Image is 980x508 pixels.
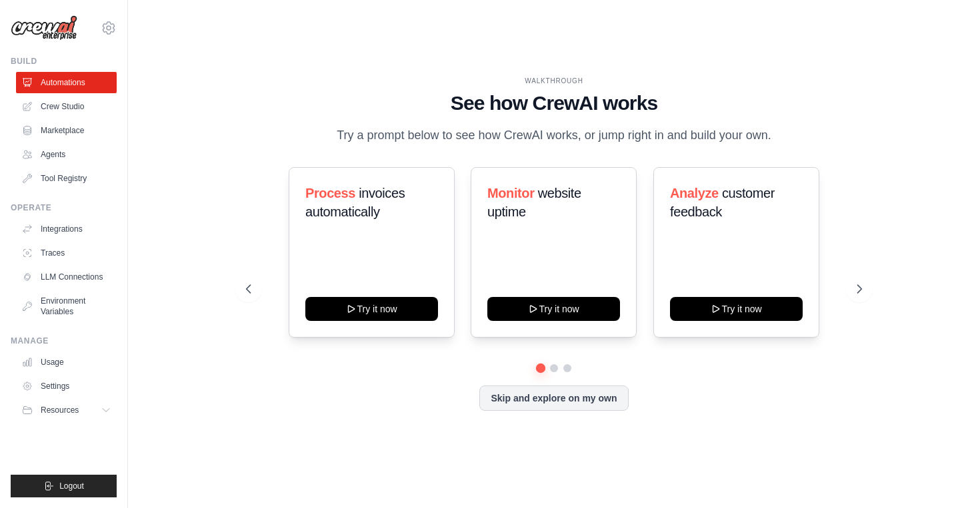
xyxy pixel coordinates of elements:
span: invoices automatically [305,186,405,219]
a: Crew Studio [16,96,117,117]
div: WALKTHROUGH [246,76,861,86]
button: Logout [11,475,117,497]
div: Operate [11,202,117,213]
a: Usage [16,352,117,373]
span: Process [305,186,355,200]
span: Logout [59,481,84,491]
button: Try it now [487,297,620,321]
div: Build [11,56,117,67]
a: Agents [16,144,117,165]
span: Resources [41,405,79,415]
button: Try it now [670,297,803,321]
span: customer feedback [670,186,775,219]
span: Analyze [670,186,719,200]
button: Skip and explore on my own [479,385,628,411]
span: website uptime [487,186,581,219]
a: Tool Registry [16,168,117,189]
a: Automations [16,72,117,93]
a: LLM Connections [16,266,117,288]
button: Try it now [305,297,438,321]
img: Logo [11,15,77,41]
a: Marketplace [16,120,117,141]
div: Manage [11,336,117,346]
button: Resources [16,399,117,421]
a: Settings [16,376,117,397]
span: Monitor [487,186,535,200]
a: Integrations [16,218,117,240]
a: Traces [16,242,117,264]
p: Try a prompt below to see how CrewAI works, or jump right in and build your own. [330,126,778,145]
h1: See how CrewAI works [246,91,861,115]
a: Environment Variables [16,290,117,322]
